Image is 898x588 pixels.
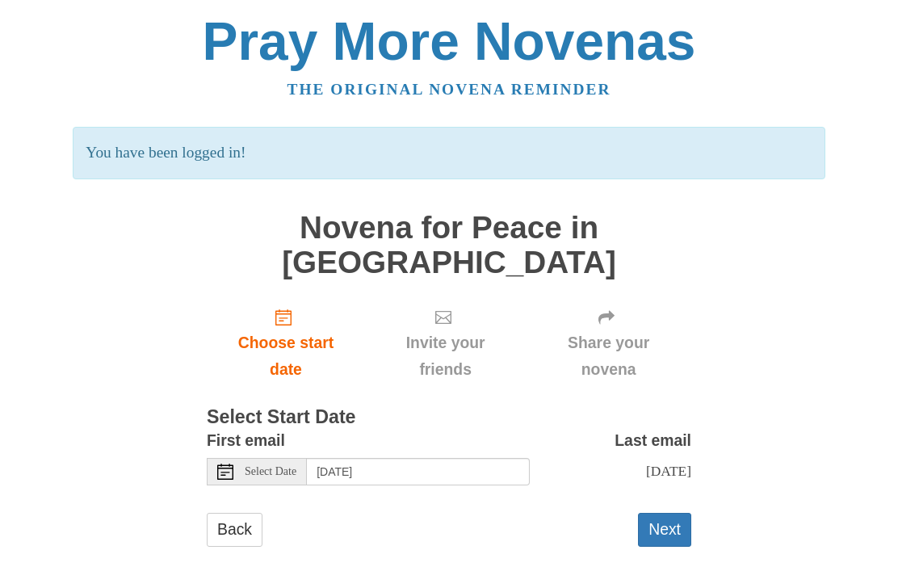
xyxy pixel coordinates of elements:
[207,296,365,392] a: Choose start date
[207,427,285,454] label: First email
[207,407,691,428] h3: Select Start Date
[245,466,296,477] span: Select Date
[646,463,691,479] span: [DATE]
[638,513,691,546] button: Next
[542,330,675,383] span: Share your novena
[203,11,696,71] a: Pray More Novenas
[207,513,262,546] a: Back
[615,427,691,454] label: Last email
[73,127,825,179] p: You have been logged in!
[207,211,691,279] h1: Novena for Peace in [GEOGRAPHIC_DATA]
[381,330,510,383] span: Invite your friends
[223,330,349,383] span: Choose start date
[365,296,526,392] div: Click "Next" to confirm your start date first.
[287,81,611,98] a: The original novena reminder
[526,296,691,392] div: Click "Next" to confirm your start date first.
